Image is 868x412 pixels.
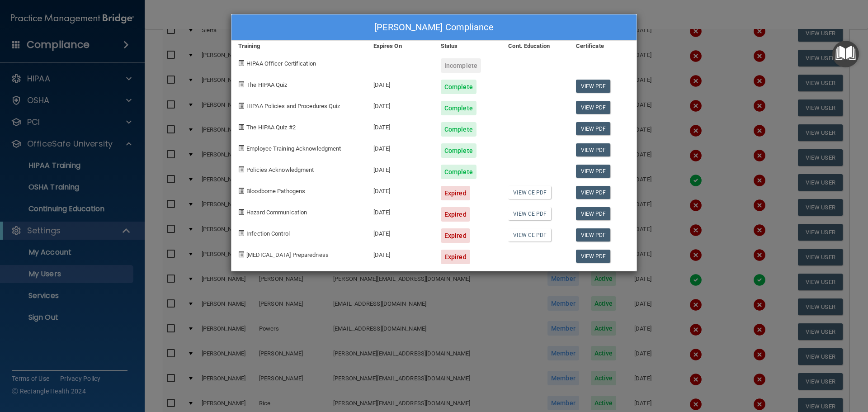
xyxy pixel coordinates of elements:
span: HIPAA Officer Certification [246,60,316,67]
div: Incomplete [441,58,481,73]
div: [DATE] [367,94,434,115]
div: Cont. Education [501,41,569,52]
a: View PDF [576,143,611,156]
div: [DATE] [367,243,434,264]
a: View CE PDF [508,186,551,199]
a: View PDF [576,207,611,220]
div: Complete [441,80,476,94]
div: Complete [441,101,476,115]
span: Hazard Communication [246,209,307,216]
a: View CE PDF [508,228,551,242]
div: [DATE] [367,158,434,179]
span: Infection Control [246,230,290,237]
span: The HIPAA Quiz [246,81,287,88]
div: [DATE] [367,73,434,94]
div: [DATE] [367,200,434,222]
div: [DATE] [367,115,434,137]
div: [DATE] [367,222,434,243]
div: Training [231,41,367,52]
a: View PDF [576,80,611,93]
a: View PDF [576,250,611,263]
div: [PERSON_NAME] Compliance [231,14,637,41]
div: Complete [441,143,476,158]
span: Policies Acknowledgment [246,166,314,173]
div: Complete [441,122,476,137]
span: The HIPAA Quiz #2 [246,124,296,131]
div: [DATE] [367,179,434,200]
a: View PDF [576,228,611,242]
div: Expired [441,207,470,222]
button: Open Resource Center [832,41,859,67]
div: Status [434,41,501,52]
a: View PDF [576,165,611,178]
div: [DATE] [367,137,434,158]
span: Bloodborne Pathogens [246,188,305,194]
div: Expired [441,228,470,243]
div: Expired [441,186,470,200]
a: View PDF [576,122,611,135]
div: Expires On [367,41,434,52]
span: Employee Training Acknowledgment [246,145,341,152]
span: HIPAA Policies and Procedures Quiz [246,103,340,109]
div: Certificate [569,41,637,52]
a: View CE PDF [508,207,551,220]
span: [MEDICAL_DATA] Preparedness [246,251,329,258]
iframe: Drift Widget Chat Controller [823,350,857,384]
div: Expired [441,250,470,264]
a: View PDF [576,186,611,199]
div: Complete [441,165,476,179]
a: View PDF [576,101,611,114]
